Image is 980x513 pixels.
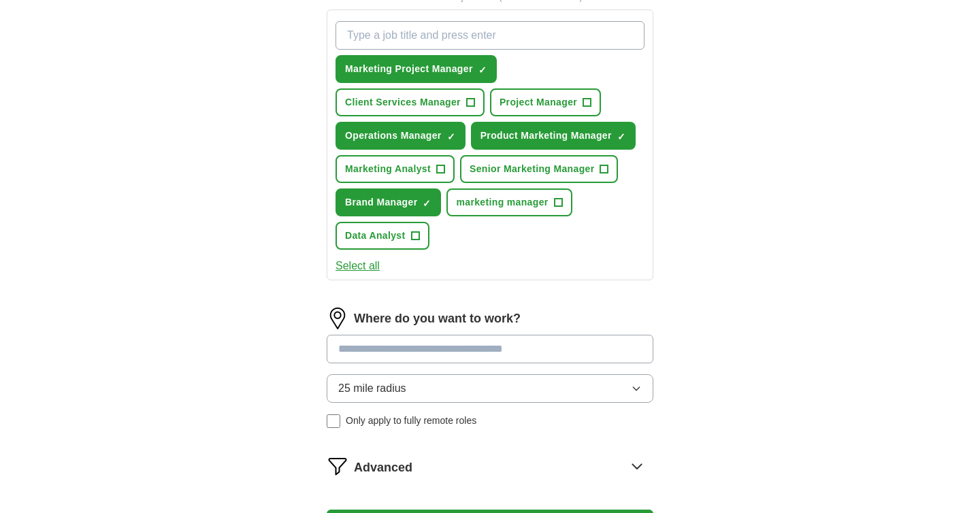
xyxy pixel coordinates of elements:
[345,229,406,243] span: Data Analyst
[490,88,601,116] button: Project Manager
[336,55,497,83] button: Marketing Project Manager✓
[456,195,548,210] span: marketing manager
[338,380,406,397] span: 25 mile radius
[336,222,429,250] button: Data Analyst
[336,88,485,116] button: Client Services Manager
[354,310,521,328] label: Where do you want to work?
[460,155,618,183] button: Senior Marketing Manager
[336,122,465,150] button: Operations Manager✓
[617,131,625,142] span: ✓
[336,188,441,216] button: Brand Manager✓
[470,162,594,176] span: Senior Marketing Manager
[446,188,572,216] button: marketing manager
[345,129,442,143] span: Operations Manager
[327,414,340,428] input: Only apply to fully remote roles
[327,374,653,403] button: 25 mile radius
[336,258,380,274] button: Select all
[500,95,577,110] span: Project Manager
[336,155,455,183] button: Marketing Analyst
[345,95,461,110] span: Client Services Manager
[447,131,455,142] span: ✓
[354,459,412,477] span: Advanced
[480,129,612,143] span: Product Marketing Manager
[327,308,348,329] img: location.png
[345,195,417,210] span: Brand Manager
[471,122,636,150] button: Product Marketing Manager✓
[345,62,473,76] span: Marketing Project Manager
[336,21,644,50] input: Type a job title and press enter
[327,455,348,477] img: filter
[346,414,476,428] span: Only apply to fully remote roles
[345,162,431,176] span: Marketing Analyst
[478,65,487,76] span: ✓
[423,198,431,209] span: ✓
